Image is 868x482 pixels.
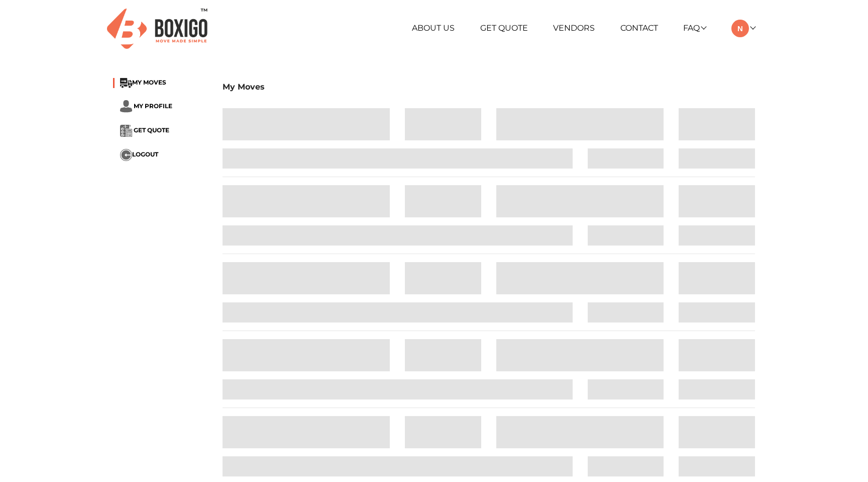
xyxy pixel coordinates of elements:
span: MY MOVES [132,79,166,87]
img: ... [120,100,132,113]
a: FAQ [683,23,706,33]
a: ...MY MOVES [120,79,166,87]
span: MY PROFILE [134,102,172,110]
a: Contact [620,23,658,33]
button: ...LOGOUT [120,149,158,161]
a: Vendors [553,23,595,33]
a: ... MY PROFILE [120,102,172,110]
img: Boxigo [107,9,207,48]
h3: My Moves [223,82,755,92]
a: About Us [412,23,455,33]
img: ... [120,149,132,161]
span: LOGOUT [132,151,158,158]
a: Get Quote [480,23,528,33]
img: ... [120,125,132,137]
img: ... [120,78,132,88]
a: ... GET QUOTE [120,127,169,134]
span: GET QUOTE [134,127,169,134]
